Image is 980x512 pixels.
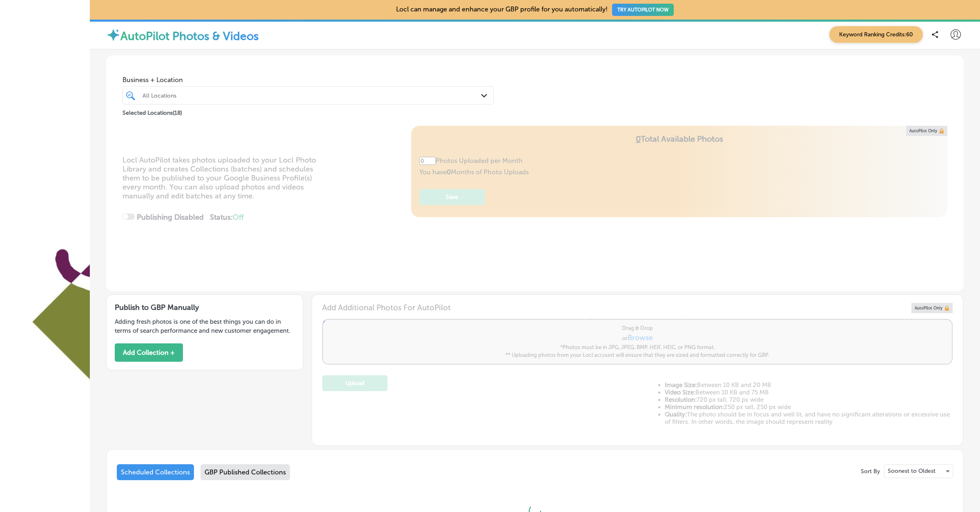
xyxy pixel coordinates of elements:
[106,28,120,42] img: autopilot-icon
[861,468,880,475] p: Sort By
[115,343,183,362] button: Add Collection +
[120,29,259,43] label: AutoPilot Photos & Videos
[115,303,295,312] h3: Publish to GBP Manually
[143,92,482,99] div: All Locations
[888,467,935,475] p: Soonest to Oldest
[884,465,953,478] div: Soonest to Oldest
[117,464,194,480] div: Scheduled Collections
[122,76,494,84] span: Business + Location
[200,464,290,480] div: GBP Published Collections
[122,106,182,116] p: Selected Locations ( 18 )
[115,317,295,335] p: Adding fresh photos is one of the best things you can do in terms of search performance and new c...
[612,4,674,16] button: TRY AUTOPILOT NOW
[829,26,923,43] span: Keyword Ranking Credits: 60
